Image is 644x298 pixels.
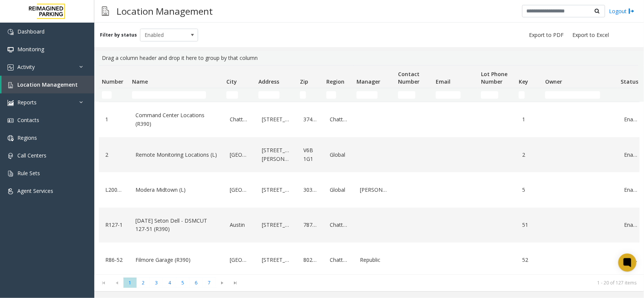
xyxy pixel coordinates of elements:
[301,144,319,165] a: V6B 1G1
[17,28,45,35] span: Dashboard
[572,31,609,39] span: Export to Excel
[301,113,319,125] a: 37402
[140,29,186,41] span: Enabled
[129,88,223,102] td: Name Filter
[618,88,644,102] td: Status Filter
[520,184,538,196] a: 5
[8,188,14,194] img: 'icon'
[622,254,639,266] a: Enabled
[176,278,189,288] span: Page 5
[99,88,129,102] td: Number Filter
[217,280,227,286] span: Go to the next page
[301,184,319,196] a: 30309
[102,2,109,20] img: pageIcon
[328,254,349,266] a: Chattanooga
[542,88,618,102] td: Owner Filter
[301,254,319,266] a: 80206
[520,219,538,231] a: 51
[545,78,562,85] span: Owner
[103,149,124,161] a: 2
[113,2,217,20] h3: Location Management
[228,149,251,161] a: [GEOGRAPHIC_DATA]
[228,113,251,125] a: Chattanooga
[622,184,639,196] a: Enabled
[609,7,635,15] a: Logout
[228,254,251,266] a: [GEOGRAPHIC_DATA]
[17,116,39,124] span: Contacts
[226,91,238,99] input: City Filter
[8,82,14,88] img: 'icon'
[163,278,176,288] span: Page 4
[260,113,292,125] a: [STREET_ADDRESS]
[545,91,600,99] input: Owner Filter
[103,219,124,231] a: R127-1
[8,153,14,159] img: 'icon'
[478,88,516,102] td: Lot Phone Number Filter
[8,171,14,177] img: 'icon'
[328,149,349,161] a: Global
[103,113,124,125] a: 1
[481,70,507,85] span: Lot Phone Number
[8,135,14,141] img: 'icon'
[8,29,14,35] img: 'icon'
[100,32,137,38] label: Filter by status
[260,254,292,266] a: [STREET_ADDRESS]
[134,184,219,196] a: Modera Midtown (L)
[17,187,53,194] span: Agent Services
[8,64,14,70] img: 'icon'
[103,254,124,266] a: R86-52
[150,278,163,288] span: Page 3
[132,91,206,99] input: Name Filter
[622,219,639,231] a: Enabled
[326,78,344,85] span: Region
[8,47,14,53] img: 'icon'
[395,88,433,102] td: Contact Number Filter
[481,91,498,99] input: Lot Phone Number Filter
[629,7,635,15] img: logout
[569,30,612,40] button: Export to Excel
[520,254,538,266] a: 52
[358,254,390,266] a: Republic
[8,118,14,124] img: 'icon'
[358,184,390,196] a: [PERSON_NAME]
[99,51,639,65] div: Drag a column header and drop it here to group by that column
[357,78,380,85] span: Manager
[134,109,219,130] a: Command Center Locations (R390)
[203,278,216,288] span: Page 7
[231,280,241,286] span: Go to the last page
[134,254,219,266] a: Filmore Garage (R390)
[398,70,420,85] span: Contact Number
[618,66,644,88] th: Status
[216,278,229,288] span: Go to the next page
[328,113,349,125] a: Chattanooga
[300,91,306,99] input: Zip Filter
[228,184,251,196] a: [GEOGRAPHIC_DATA]
[526,30,567,40] button: Export to PDF
[258,91,280,99] input: Address Filter
[229,278,242,288] span: Go to the last page
[520,149,538,161] a: 2
[255,88,297,102] td: Address Filter
[17,99,37,106] span: Reports
[260,144,292,165] a: [STREET_ADDRESS][PERSON_NAME]
[260,184,292,196] a: [STREET_ADDRESS]
[17,63,35,70] span: Activity
[134,149,219,161] a: Remote Monitoring Locations (L)
[354,88,395,102] td: Manager Filter
[301,219,319,231] a: 78701
[189,278,203,288] span: Page 6
[520,113,538,125] a: 1
[17,81,78,88] span: Location Management
[94,65,644,274] div: Data table
[103,184,124,196] a: L20000500
[17,152,46,159] span: Call Centers
[223,88,255,102] td: City Filter
[519,78,528,85] span: Key
[2,76,94,93] a: Location Management
[297,88,323,102] td: Zip Filter
[433,88,478,102] td: Email Filter
[102,91,112,99] input: Number Filter
[326,91,336,99] input: Region Filter
[247,280,636,286] kendo-pager-info: 1 - 20 of 127 items
[17,170,40,177] span: Rule Sets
